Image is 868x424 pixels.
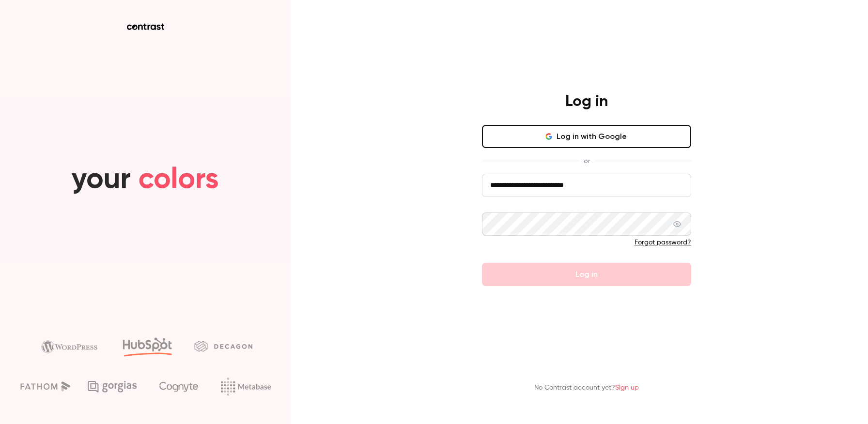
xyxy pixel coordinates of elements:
button: Log in with Google [482,125,691,148]
a: Forgot password? [635,239,691,246]
h4: Log in [565,92,608,111]
img: decagon [194,341,252,351]
a: Sign up [615,384,639,391]
span: or [579,156,595,166]
p: No Contrast account yet? [534,383,639,393]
